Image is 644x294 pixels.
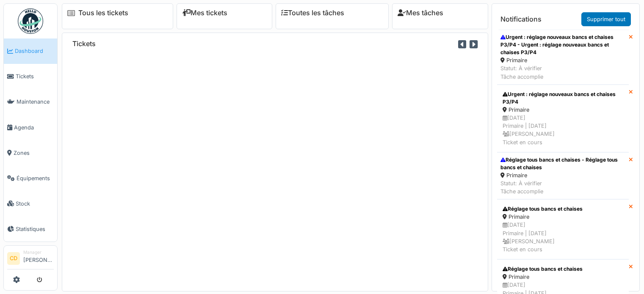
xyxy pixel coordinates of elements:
li: [PERSON_NAME] [23,249,54,267]
div: Réglage tous bancs et chaises [503,265,623,273]
a: Réglage tous bancs et chaises Primaire [DATE]Primaire | [DATE] [PERSON_NAME]Ticket en cours [497,199,629,259]
div: Statut: À vérifier Tâche accomplie [500,64,625,80]
span: Tickets [16,72,54,80]
a: Stock [4,191,57,216]
li: CD [7,252,20,265]
div: Statut: À vérifier Tâche accomplie [500,179,625,195]
h6: Tickets [72,40,96,48]
a: Toutes les tâches [281,9,344,17]
div: Primaire [500,171,625,179]
div: Urgent : réglage nouveaux bancs et chaises P3/P4 [503,91,623,106]
a: Supprimer tout [581,12,631,26]
a: CD Manager[PERSON_NAME] [7,249,54,269]
span: Statistiques [16,225,54,233]
a: Zones [4,140,57,165]
span: Équipements [17,174,54,182]
a: Agenda [4,115,57,140]
a: Maintenance [4,89,57,115]
h6: Notifications [500,15,542,23]
a: Mes tâches [398,9,443,17]
a: Tous les tickets [78,9,128,17]
span: Stock [16,200,54,208]
a: Équipements [4,165,57,191]
span: Dashboard [15,47,54,55]
a: Réglage tous bancs et chaises - Réglage tous bancs et chaises Primaire Statut: À vérifierTâche ac... [497,152,629,200]
div: Urgent : réglage nouveaux bancs et chaises P3/P4 - Urgent : réglage nouveaux bancs et chaises P3/P4 [500,33,625,56]
div: Primaire [503,213,623,221]
div: Manager [23,249,54,256]
a: Dashboard [4,38,57,64]
span: Maintenance [17,98,54,106]
div: Réglage tous bancs et chaises [503,205,623,213]
a: Mes tickets [182,9,227,17]
div: [DATE] Primaire | [DATE] [PERSON_NAME] Ticket en cours [503,114,623,146]
a: Urgent : réglage nouveaux bancs et chaises P3/P4 Primaire [DATE]Primaire | [DATE] [PERSON_NAME]Ti... [497,85,629,152]
a: Tickets [4,64,57,89]
div: Primaire [503,273,623,281]
div: Réglage tous bancs et chaises - Réglage tous bancs et chaises [500,156,625,171]
div: [DATE] Primaire | [DATE] [PERSON_NAME] Ticket en cours [503,221,623,253]
div: Primaire [500,56,625,64]
span: Agenda [14,124,54,132]
div: Primaire [503,106,623,114]
a: Statistiques [4,216,57,242]
span: Zones [14,149,54,157]
a: Urgent : réglage nouveaux bancs et chaises P3/P4 - Urgent : réglage nouveaux bancs et chaises P3/... [497,30,629,85]
img: Badge_color-CXgf-gQk.svg [18,8,43,34]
